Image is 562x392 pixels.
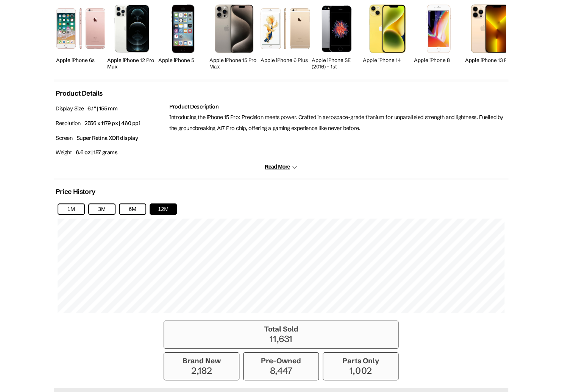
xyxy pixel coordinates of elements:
[84,120,140,127] span: 2556 x 1179 px | 460 ppi
[107,57,156,70] h2: Apple iPhone 12 Pro Max
[209,0,259,72] a: iPhone 15 Pro Max Apple iPhone 15 Pro Max
[56,133,165,144] p: Screen
[363,57,412,64] h2: Apple iPhone 14
[158,57,208,64] h2: Apple iPhone 5
[168,333,394,344] p: 11,631
[215,5,254,53] img: iPhone 15 Pro Max
[169,112,506,134] p: Introducing the iPhone 15 Pro: Precision meets power. Crafted in aerospace-grade titanium for unp...
[56,8,105,49] img: iPhone 6s
[56,57,105,64] h2: Apple iPhone 6s
[327,356,394,365] h3: Parts Only
[169,103,506,110] h2: Product Description
[119,203,146,215] button: 6M
[465,0,514,72] a: iPhone 13 Pro Apple iPhone 13 Pro
[56,118,165,129] p: Resolution
[312,0,361,72] a: iPhone SE 1st Gen Apple iPhone SE (2016) - 1st Generation
[56,89,103,98] h2: Product Details
[150,203,177,215] button: 12M
[369,5,406,53] img: iPhone 14
[168,325,394,333] h3: Total Sold
[247,365,315,376] p: 8,447
[172,5,195,53] img: iPhone 5s
[56,0,105,72] a: iPhone 6s Apple iPhone 6s
[76,149,118,156] span: 6.6 oz | 187 grams
[261,8,310,49] img: iPhone 6 Plus
[107,0,156,72] a: iPhone 12 Pro Max Apple iPhone 12 Pro Max
[327,365,394,376] p: 1,002
[471,5,509,53] img: iPhone 13 Pro
[87,105,117,112] span: 6.1” | 155 mm
[168,365,235,376] p: 2,182
[56,103,165,114] p: Display Size
[76,135,138,141] span: Super Retina XDR display
[261,0,310,72] a: iPhone 6 Plus Apple iPhone 6 Plus
[88,203,116,215] button: 3M
[114,5,149,53] img: iPhone 12 Pro Max
[363,0,412,72] a: iPhone 14 Apple iPhone 14
[56,147,165,158] p: Weight
[426,5,450,53] img: iPhone 8
[265,164,297,170] button: Read More
[320,5,353,53] img: iPhone SE 1st Gen
[414,0,463,72] a: iPhone 8 Apple iPhone 8
[56,187,95,196] h2: Price History
[158,0,208,72] a: iPhone 5s Apple iPhone 5
[58,203,85,215] button: 1M
[209,57,259,70] h2: Apple iPhone 15 Pro Max
[414,57,463,64] h2: Apple iPhone 8
[247,356,315,365] h3: Pre-Owned
[168,356,235,365] h3: Brand New
[261,57,310,64] h2: Apple iPhone 6 Plus
[312,57,361,76] h2: Apple iPhone SE (2016) - 1st Generation
[465,57,514,64] h2: Apple iPhone 13 Pro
